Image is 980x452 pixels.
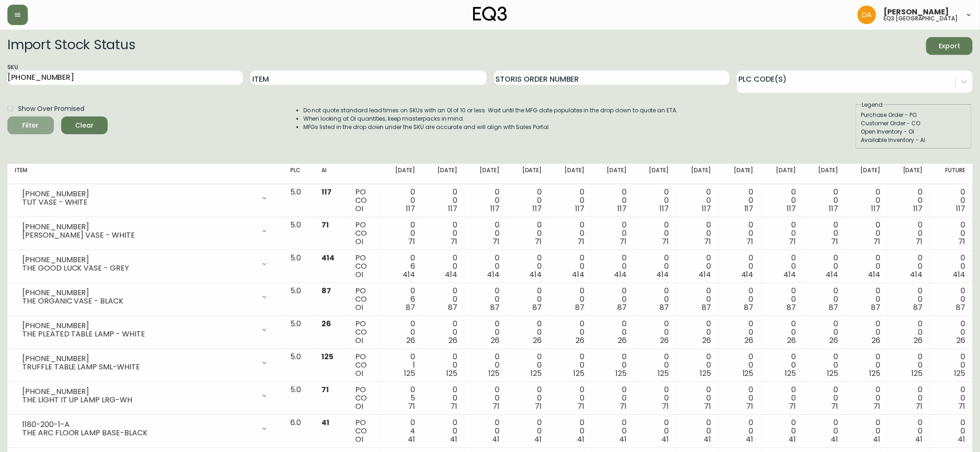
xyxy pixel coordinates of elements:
[599,419,627,444] div: 0 0
[634,164,676,184] th: [DATE]
[22,297,255,305] div: THE ORGANIC VASE - BLACK
[684,320,711,345] div: 0 0
[599,221,627,246] div: 0 0
[15,287,275,307] div: [PHONE_NUMBER]THE ORGANIC VASE - BLACK
[853,353,880,378] div: 0 0
[69,120,100,131] span: Clear
[938,188,965,213] div: 0 0
[507,164,549,184] th: [DATE]
[658,368,669,379] span: 125
[958,236,965,247] span: 71
[744,302,754,313] span: 87
[15,254,275,274] div: [PHONE_NUMBER]THE GOOD LUCK VASE - GREY
[599,353,627,378] div: 0 0
[703,335,711,346] span: 26
[741,269,754,280] span: 414
[355,335,363,346] span: OI
[811,287,838,312] div: 0 0
[871,335,880,346] span: 26
[15,353,275,373] div: [PHONE_NUMBER]TRUFFLE TABLE LAMP SML-WHITE
[283,164,314,184] th: PLC
[22,420,255,429] div: 1180-200-1-A
[956,203,965,214] span: 117
[22,396,255,404] div: THE LIGHT IT UP LAMP LRG-WH
[938,386,965,411] div: 0 0
[406,335,415,346] span: 26
[869,368,880,379] span: 125
[831,236,838,247] span: 71
[641,254,669,279] div: 0 0
[23,120,39,131] div: Filter
[388,320,415,345] div: 0 0
[406,203,415,214] span: 117
[769,419,796,444] div: 0 0
[22,363,255,371] div: TRUFFLE TABLE LAMP SML-WHITE
[355,236,363,247] span: OI
[472,320,500,345] div: 0 0
[473,6,507,21] img: logo
[726,188,753,213] div: 0 0
[355,287,372,312] div: PO CO
[811,221,838,246] div: 0 0
[448,203,457,214] span: 117
[938,287,965,312] div: 0 0
[660,335,669,346] span: 26
[490,203,500,214] span: 117
[787,203,796,214] span: 117
[938,254,965,279] div: 0 0
[7,116,54,134] button: Filter
[22,387,255,396] div: [PHONE_NUMBER]
[15,419,275,439] div: 1180-200-1-ATHE ARC FLOOR LAMP BASE-BLACK
[953,269,965,280] span: 414
[557,320,584,345] div: 0 0
[404,368,415,379] span: 125
[491,335,500,346] span: 26
[811,353,838,378] div: 0 0
[934,40,965,52] span: Export
[283,349,314,382] td: 5.0
[868,269,880,280] span: 414
[388,353,415,378] div: 0 1
[618,335,627,346] span: 26
[811,254,838,279] div: 0 0
[930,164,973,184] th: Future
[785,368,796,379] span: 125
[641,419,669,444] div: 0 0
[954,368,965,379] span: 125
[599,386,627,411] div: 0 0
[22,289,255,297] div: [PHONE_NUMBER]
[700,368,711,379] span: 125
[871,302,880,313] span: 87
[575,302,584,313] span: 87
[530,269,542,280] span: 414
[557,353,584,378] div: 0 0
[514,188,542,213] div: 0 0
[895,254,922,279] div: 0 0
[314,164,348,184] th: AI
[557,287,584,312] div: 0 0
[811,419,838,444] div: 0 0
[853,386,880,411] div: 0 0
[355,386,372,411] div: PO CO
[430,386,457,411] div: 0 0
[22,330,255,338] div: THE PLEATED TABLE LAMP - WHITE
[726,419,753,444] div: 0 0
[445,269,457,280] span: 414
[829,335,838,346] span: 26
[550,164,592,184] th: [DATE]
[430,353,457,378] div: 0 0
[283,382,314,415] td: 5.0
[7,37,135,55] h2: Import Stock Status
[22,190,255,198] div: [PHONE_NUMBER]
[448,335,457,346] span: 26
[858,6,876,24] img: dd1a7e8db21a0ac8adbf82b84ca05374
[958,401,965,412] span: 71
[938,221,965,246] div: 0 0
[826,269,838,280] span: 414
[531,368,542,379] span: 125
[684,353,711,378] div: 0 0
[895,188,922,213] div: 0 0
[448,302,457,313] span: 87
[18,104,84,114] span: Show Over Promised
[871,203,880,214] span: 117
